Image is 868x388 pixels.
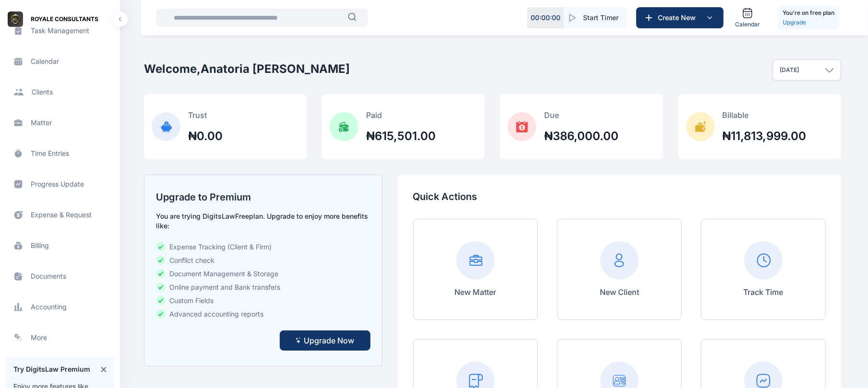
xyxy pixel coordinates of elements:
[169,256,214,265] span: Conflict check
[723,109,807,121] p: Billable
[169,296,214,306] span: Custom Fields
[6,326,114,349] a: more
[780,66,799,74] p: [DATE]
[188,109,223,121] p: Trust
[304,335,355,346] span: Upgrade Now
[6,173,114,196] a: progress update
[366,109,436,121] p: Paid
[6,19,114,42] a: task management
[13,364,90,374] h4: Try DigitsLaw Premium
[6,234,114,257] a: billing
[31,14,98,24] span: ROYALE CONSULTANTS
[169,242,272,252] span: Expense Tracking (Client & Firm)
[743,286,783,298] p: Track Time
[413,190,826,203] p: Quick Actions
[6,81,114,104] a: clients
[600,286,639,298] p: New Client
[188,129,223,144] h2: ₦0.00
[735,21,760,28] span: Calendar
[564,7,626,28] button: Start Timer
[544,109,618,121] p: Due
[6,111,114,134] a: matter
[783,8,834,18] h5: You're on free plan
[169,309,263,319] span: Advanced accounting reports
[531,13,560,23] p: 00 : 00 : 00
[454,286,496,298] p: New Matter
[280,330,370,351] button: Upgrade Now
[6,50,114,73] a: calendar
[156,190,370,204] h2: Upgrade to Premium
[731,3,764,32] a: Calendar
[6,265,114,288] a: documents
[169,282,280,292] span: Online payment and Bank transfers
[654,13,704,23] span: Create New
[636,7,724,28] button: Create New
[723,129,807,144] h2: ₦11,813,999.00
[583,13,618,23] span: Start Timer
[144,61,350,77] h2: Welcome, Anatoria [PERSON_NAME]
[366,129,436,144] h2: ₦615,501.00
[783,18,834,27] a: Upgrade
[156,212,370,231] p: You are trying DigitsLaw Free plan. Upgrade to enjoy more benefits like:
[6,295,114,318] a: accounting
[544,129,618,144] h2: ₦386,000.00
[169,269,278,279] span: Document Management & Storage
[6,142,114,165] a: time entries
[6,203,114,226] a: expense & request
